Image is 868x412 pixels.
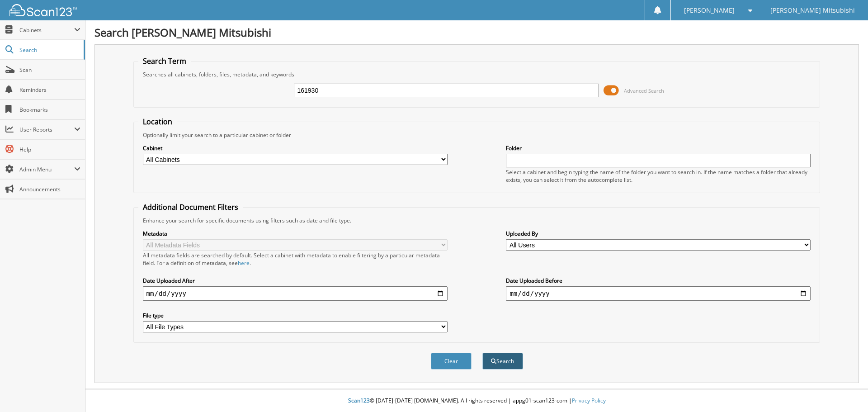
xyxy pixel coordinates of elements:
[138,202,243,212] legend: Additional Document Filters
[506,144,811,152] label: Folder
[19,185,80,193] span: Announcements
[19,106,80,114] span: Bookmarks
[94,25,859,40] h1: Search [PERSON_NAME] Mitsubishi
[138,71,816,78] div: Searches all cabinets, folders, files, metadata, and keywords
[143,144,448,152] label: Cabinet
[85,390,868,412] div: © [DATE]-[DATE] [DOMAIN_NAME]. All rights reserved | appg01-scan123-com |
[138,131,816,139] div: Optionally limit your search to a particular cabinet or folder
[138,117,177,127] legend: Location
[19,86,80,94] span: Reminders
[506,286,811,301] input: end
[19,126,74,133] span: User Reports
[143,286,448,301] input: start
[19,46,79,54] span: Search
[143,312,448,319] label: File type
[506,168,811,184] div: Select a cabinet and begin typing the name of the folder you want to search in. If the name match...
[572,397,606,404] a: Privacy Policy
[19,66,80,74] span: Scan
[138,56,191,66] legend: Search Term
[19,146,80,153] span: Help
[823,369,868,412] iframe: Chat Widget
[348,397,370,404] span: Scan123
[431,353,472,369] button: Clear
[138,217,816,224] div: Enhance your search for specific documents using filters such as date and file type.
[684,8,735,13] span: [PERSON_NAME]
[238,259,250,267] a: here
[19,166,74,173] span: Admin Menu
[624,87,664,94] span: Advanced Search
[19,26,74,34] span: Cabinets
[506,230,811,237] label: Uploaded By
[770,8,855,13] span: [PERSON_NAME] Mitsubishi
[143,251,448,267] div: All metadata fields are searched by default. Select a cabinet with metadata to enable filtering b...
[143,230,448,237] label: Metadata
[482,353,523,369] button: Search
[9,4,77,16] img: scan123-logo-white.svg
[143,277,448,284] label: Date Uploaded After
[506,277,811,284] label: Date Uploaded Before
